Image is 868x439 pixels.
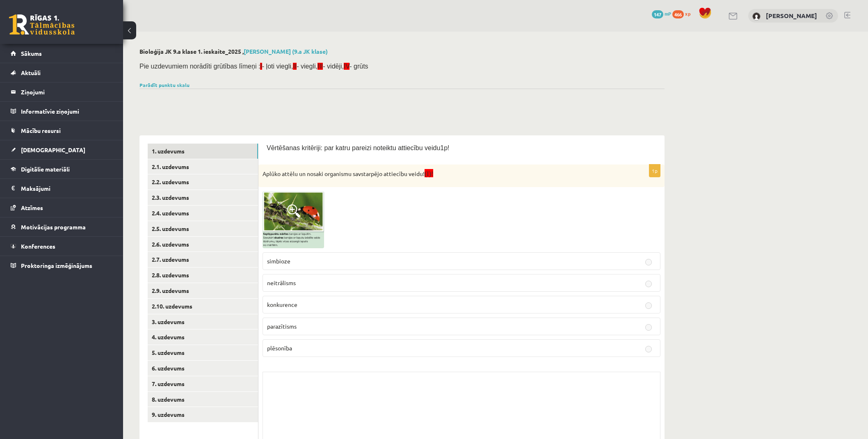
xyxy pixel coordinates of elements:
[652,10,671,17] a: 147 mP
[11,102,113,121] a: Informatīvie ziņojumi
[148,314,258,329] a: 3. uzdevums
[148,206,258,221] a: 2.4. uzdevums
[672,10,694,17] a: 466 xp
[21,204,43,211] span: Atzīmes
[139,63,368,70] span: Pie uzdevumiem norādīti grūtības līmeņi : - ļoti viegli, - viegli, - vidēji, - grūts
[148,221,258,236] a: 2.5. uzdevums
[11,179,113,198] a: Maksājumi
[645,259,652,265] input: simbioze
[645,302,652,309] input: konkurence
[11,82,113,101] a: Ziņojumi
[11,256,113,275] a: Proktoringa izmēģinājums
[9,14,75,35] a: Rīgas 1. Tālmācības vidusskola
[344,63,349,70] span: IV
[148,174,258,190] a: 2.2. uzdevums
[21,69,41,76] span: Aktuāli
[139,48,665,55] h2: Bioloģija JK 9.a klase 1. ieskaite_2025 ,
[21,102,113,121] legend: Informatīvie ziņojumi
[148,345,258,360] a: 5. uzdevums
[260,63,262,70] span: I
[645,346,652,352] input: plēsonība
[267,301,297,308] span: konkurence
[11,160,113,178] a: Digitālie materiāli
[267,279,296,286] span: neitrālisms
[148,329,258,345] a: 4. uzdevums
[685,10,690,17] span: xp
[267,257,290,265] span: simbioze
[148,144,258,159] a: 1. uzdevums
[672,10,684,18] span: 466
[11,63,113,82] a: Aktuāli
[21,179,113,198] legend: Maksājumi
[649,164,660,177] p: 1p
[267,144,450,151] span: Vērtēšanas kritēriji: par katru pareizi noteiktu attiecību veidu1p!
[21,127,61,134] span: Mācību resursi
[293,63,297,70] span: II
[21,146,85,153] span: [DEMOGRAPHIC_DATA]
[11,217,113,236] a: Motivācijas programma
[21,82,113,101] legend: Ziņojumi
[148,252,258,267] a: 2.7. uzdevums
[148,392,258,407] a: 8. uzdevums
[148,190,258,205] a: 2.3. uzdevums
[148,361,258,376] a: 6. uzdevums
[148,407,258,422] a: 9. uzdevums
[645,281,652,287] input: neitrālisms
[11,237,113,256] a: Konferences
[244,48,328,55] a: [PERSON_NAME] (9.a JK klase)
[21,262,92,269] span: Proktoringa izmēģinājums
[148,237,258,252] a: 2.6. uzdevums
[665,10,671,17] span: mP
[263,169,619,178] p: Aplūko attēlu un nosaki organismu savstarpējo attiecību veidu!
[148,299,258,314] a: 2.10. uzdevums
[766,11,817,20] a: [PERSON_NAME]
[139,82,190,88] a: Parādīt punktu skalu
[11,198,113,217] a: Atzīmes
[21,242,55,250] span: Konferences
[148,159,258,174] a: 2.1. uzdevums
[21,165,70,173] span: Digitālie materiāli
[425,170,433,177] span: (I)!
[148,283,258,298] a: 2.9. uzdevums
[267,344,292,352] span: plēsonība
[148,268,258,283] a: 2.8. uzdevums
[21,223,86,231] span: Motivācijas programma
[11,121,113,140] a: Mācību resursi
[263,191,324,248] img: 1.png
[318,63,323,70] span: III
[652,10,663,18] span: 147
[645,324,652,331] input: parazītisms
[11,140,113,159] a: [DEMOGRAPHIC_DATA]
[148,376,258,391] a: 7. uzdevums
[752,12,761,21] img: Dāvis Bezpaļčikovs
[267,322,297,330] span: parazītisms
[11,44,113,63] a: Sākums
[21,50,42,57] span: Sākums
